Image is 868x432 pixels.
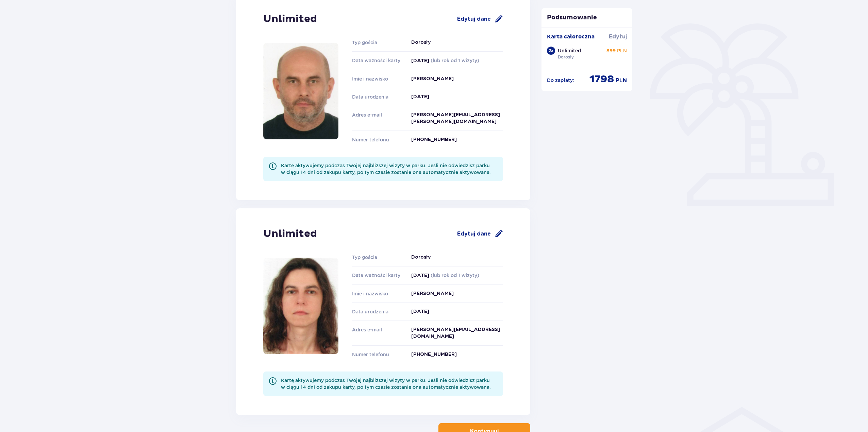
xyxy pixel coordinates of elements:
[411,290,454,297] p: [PERSON_NAME]
[411,75,454,82] p: [PERSON_NAME]
[352,111,403,118] p: Adres e-mail
[616,77,627,84] span: PLN
[411,308,429,315] p: [DATE]
[609,33,627,40] button: Edytuj
[411,136,457,143] p: [PHONE_NUMBER]
[352,290,403,297] p: Imię i nazwisko
[411,272,479,279] p: [DATE]
[352,308,403,315] p: Data urodzenia
[352,351,403,358] p: Numer telefonu
[263,227,317,240] p: Unlimited
[352,75,403,82] p: Imię i nazwisko
[411,254,431,261] p: Dorosły
[352,57,403,64] p: Data ważności karty
[547,33,595,40] p: Karta całoroczna
[352,136,403,143] p: Numer telefonu
[431,58,479,63] span: (lub rok od 1 wizyty)
[411,39,431,46] p: Dorosły
[352,93,403,100] p: Data urodzenia
[547,47,555,55] div: 2 x
[457,15,491,23] span: Edytuj dane
[281,162,498,176] div: Kartę aktywujemy podczas Twojej najbliższej wizyty w parku. Jeśli nie odwiedzisz parku w ciągu 14...
[547,77,574,84] p: Do zapłaty :
[352,254,403,261] p: Typ gościa
[457,230,491,238] span: Edytuj dane
[457,15,503,23] a: Edytuj dane
[431,273,479,278] span: (lub rok od 1 wizyty)
[352,39,403,46] p: Typ gościa
[411,93,429,100] p: [DATE]
[411,111,503,125] p: [PERSON_NAME][EMAIL_ADDRESS][PERSON_NAME][DOMAIN_NAME]
[352,272,403,279] p: Data ważności karty
[558,54,574,60] p: Dorosły
[352,326,403,333] p: Adres e-mail
[281,377,498,391] div: Kartę aktywujemy podczas Twojej najbliższej wizyty w parku. Jeśli nie odwiedzisz parku w ciągu 14...
[541,14,633,22] p: Podsumowanie
[558,47,581,54] p: Unlimited
[606,47,627,54] p: 899 PLN
[589,73,614,86] span: 1798
[457,230,503,238] a: Edytuj dane
[411,326,503,340] p: [PERSON_NAME][EMAIL_ADDRESS][DOMAIN_NAME]
[411,351,457,358] p: [PHONE_NUMBER]
[263,13,317,25] p: Unlimited
[411,57,479,64] p: [DATE]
